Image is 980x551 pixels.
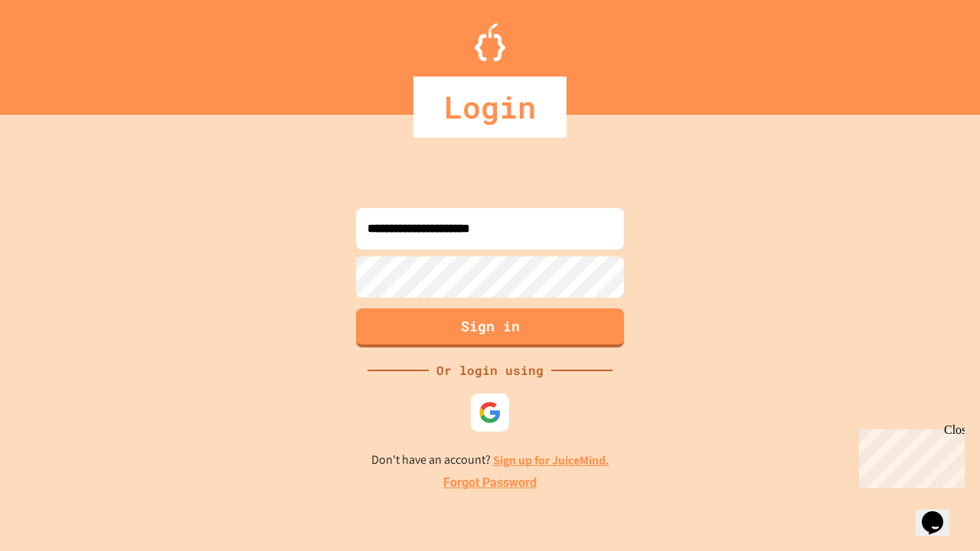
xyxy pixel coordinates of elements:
iframe: chat widget [916,490,965,536]
button: Sign in [356,308,624,347]
img: Logo.svg [475,23,505,61]
a: Sign up for JuiceMind. [493,452,609,468]
img: google-icon.svg [479,401,501,424]
div: Or login using [429,361,551,380]
div: Login [413,77,567,138]
a: Forgot Password [443,474,537,492]
div: Chat with us now!Close [6,6,106,97]
p: Don't have an account? [371,451,609,470]
iframe: chat widget [853,423,965,488]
